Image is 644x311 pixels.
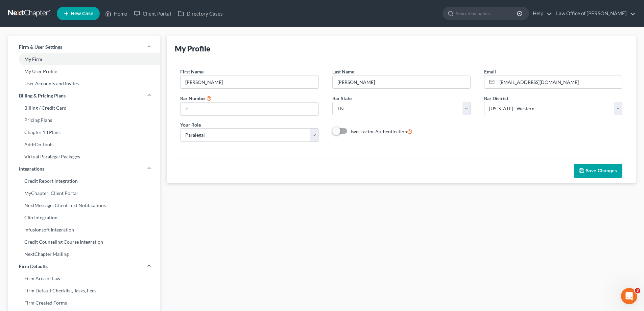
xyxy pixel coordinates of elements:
[180,94,212,102] label: Bar Number
[332,95,352,102] label: Bar State
[8,163,160,175] a: Integrations
[8,138,160,151] a: Add-On Tools
[8,41,160,53] a: Firm & User Settings
[574,164,622,178] button: Save Changes
[8,248,160,260] a: NextChapter Mailing
[350,129,407,134] span: Two-Factor Authentication
[635,288,640,293] span: 3
[8,212,160,224] a: Clio Integration
[8,151,160,163] a: Virtual Paralegal Packages
[484,95,508,102] label: Bar District
[484,69,496,74] span: Email
[181,75,318,88] input: Enter first name...
[19,92,66,99] span: Billing & Pricing Plans
[180,122,201,128] span: Your Role
[8,77,160,90] a: User Accounts and Invites
[8,224,160,236] a: Infusionsoft Integration
[332,69,354,74] span: Last Name
[71,11,93,16] span: New Case
[180,69,204,74] span: First Name
[8,90,160,102] a: Billing & Pricing Plans
[19,44,62,50] span: Firm & User Settings
[8,114,160,126] a: Pricing Plans
[8,272,160,285] a: Firm Area of Law
[181,103,318,115] input: #
[8,199,160,212] a: NextMessage: Client Text Notifications
[529,7,552,20] a: Help
[174,7,226,20] a: Directory Cases
[621,288,637,304] iframe: Intercom live chat
[333,75,470,88] input: Enter last name...
[8,102,160,114] a: Billing / Credit Card
[8,187,160,199] a: MyChapter: Client Portal
[497,75,622,88] input: Enter email...
[8,175,160,187] a: Credit Report Integration
[8,260,160,272] a: Firm Defaults
[8,285,160,297] a: Firm Default Checklist, Tasks, Fees
[8,236,160,248] a: Credit Counseling Course Integration
[586,168,617,174] span: Save Changes
[553,7,636,20] a: Law Office of [PERSON_NAME]
[175,44,210,53] div: My Profile
[130,7,174,20] a: Client Portal
[19,263,48,270] span: Firm Defaults
[19,165,44,172] span: Integrations
[8,65,160,77] a: My User Profile
[102,7,130,20] a: Home
[456,7,518,20] input: Search by name...
[8,297,160,309] a: Firm Created Forms
[8,53,160,65] a: My Firm
[8,126,160,138] a: Chapter 13 Plans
